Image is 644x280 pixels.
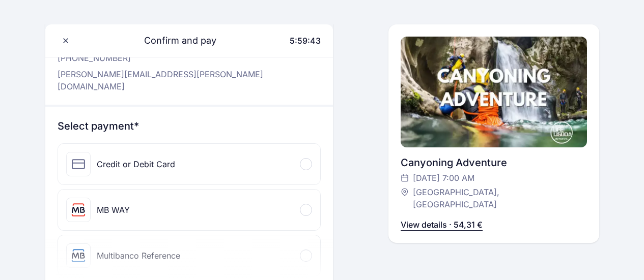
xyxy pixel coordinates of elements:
div: Canyoning Adventure [401,155,586,170]
span: [DATE] 7:00 AM [413,172,474,184]
span: Confirm and pay [132,34,216,48]
p: View details · 54,31 € [401,219,483,231]
p: [PHONE_NUMBER] [58,52,321,64]
h3: Select payment* [58,119,321,133]
span: 5:59:43 [290,36,321,46]
div: MB WAY [97,204,130,216]
div: Credit or Debit Card [97,158,175,170]
p: [PERSON_NAME][EMAIL_ADDRESS][PERSON_NAME][DOMAIN_NAME] [58,68,321,92]
div: Multibanco Reference [97,250,180,262]
span: [GEOGRAPHIC_DATA], [GEOGRAPHIC_DATA] [413,186,576,210]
